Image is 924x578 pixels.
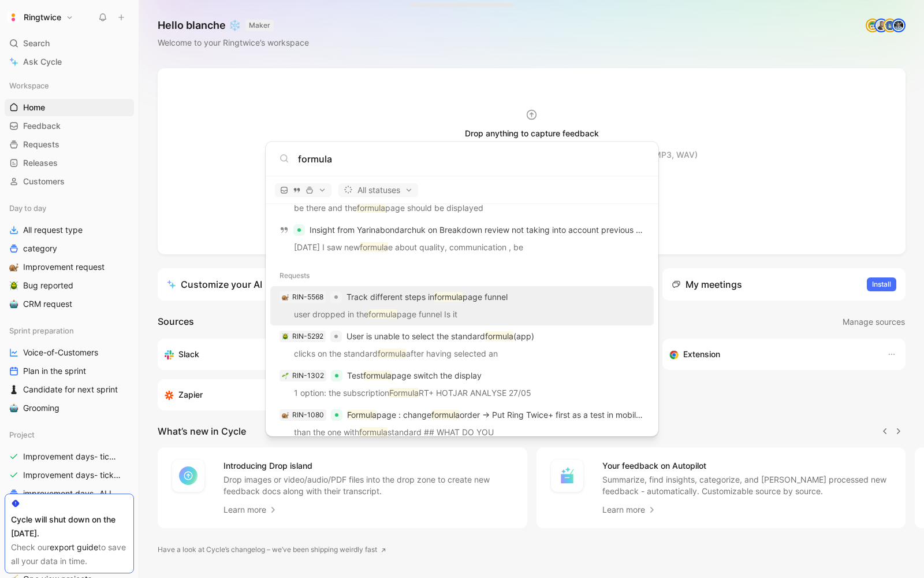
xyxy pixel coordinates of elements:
[274,240,650,258] p: [DATE] I saw new e about quality, communication , be
[434,292,463,302] mark: formula
[274,386,650,403] p: 1 option: the subscription RT+ HOTJAR ANALYSE 27/05
[347,410,377,420] mark: Formula
[378,349,406,358] mark: formula
[338,183,418,197] button: All statuses
[270,219,654,258] a: Insight from Yarinabondarchuk on Breakdown review not taking into account previous review is unfa...
[270,286,654,325] a: 🐌RIN-5568Track different steps informulapage funneluser dropped in theformulapage funnel Is it
[357,203,385,213] mark: formula
[274,347,650,364] p: clicks on the standard after having selected an
[274,307,650,325] p: user dropped in the page funnel Is it
[270,365,654,404] a: 🌱RIN-1302Testformulapage switch the display1 option: the subscriptionFormulaRT+ HOTJAR ANALYSE 27/05
[292,291,323,303] div: RIN-5568
[368,309,397,319] mark: formula
[344,183,413,197] span: All statuses
[292,409,324,421] div: RIN-1080
[292,331,323,342] div: RIN-5292
[485,331,513,341] mark: formula
[347,408,644,422] p: page : change order -> Put Ring Twice+ first as a test in mobile app
[389,388,419,398] mark: Formula
[310,225,692,235] span: Insight from Yarinabondarchuk on Breakdown review not taking into account previous review is unfair
[282,333,289,340] img: 🪲
[346,329,534,343] p: User is unable to select the standard (app)
[359,427,388,437] mark: formula
[274,201,650,218] p: be there and the page should be displayed
[360,242,388,252] mark: formula
[363,370,392,380] mark: formula
[298,152,644,166] input: Type a command or search anything
[282,372,289,379] img: 🌱
[292,370,324,381] div: RIN-1302
[282,412,289,418] img: 🐌
[274,425,650,443] p: than the one with standard ## WHAT DO YOU
[431,410,460,420] mark: formula
[347,369,482,383] p: Test page switch the display
[346,290,508,304] p: Track different steps in page funnel
[282,294,289,301] img: 🐌
[270,404,654,443] a: 🐌RIN-1080Formulapage : changeformulaorder -> Put Ring Twice+ first as a test in mobile appthan th...
[270,325,654,365] a: 🪲RIN-5292User is unable to select the standardformula(app)clicks on the standardformulaafter havi...
[266,265,658,286] div: Requests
